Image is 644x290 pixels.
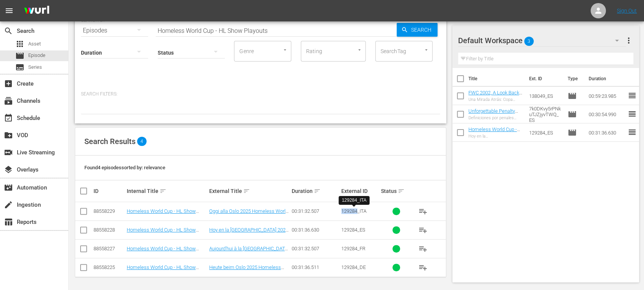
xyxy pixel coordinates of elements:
[397,23,437,37] button: Search
[423,46,430,53] button: Open
[468,115,523,120] div: Definiciones por penales inolvidables 3
[568,110,577,119] span: Episode
[414,221,432,239] button: playlist_add
[468,68,525,89] th: Title
[341,264,366,270] span: 129284_DE
[526,87,565,105] td: 138049_ES
[15,51,24,60] span: Episode
[586,123,628,142] td: 00:31:36.630
[468,126,520,138] a: Homeless World Cup - HL Show Playouts (ES)
[292,264,339,270] div: 00:31:36.511
[418,207,428,216] span: playlist_add
[292,246,339,251] div: 00:31:32.507
[94,264,124,270] div: 88558225
[18,2,55,20] img: ans4CAIJ8jUAAAAAAAAAAAAAAAAAAAAAAAAgQb4GAAAAAAAAAAAAAAAAAAAAAAAAJMjXAAAAAAAAAAAAAAAAAAAAAAAAgAT5G...
[127,264,199,276] a: Homeless World Cup - HL Show Playouts (DE)
[81,20,148,41] div: Episodes
[4,217,13,227] span: Reports
[4,165,13,174] span: Overlays
[563,68,584,89] th: Type
[84,137,136,146] span: Search Results
[28,52,45,59] span: Episode
[4,113,13,123] span: Schedule
[624,36,633,45] span: more_vert
[84,165,165,170] span: Found 4 episodes sorted by: relevance
[94,188,124,194] div: ID
[4,26,13,36] span: Search
[458,30,626,51] div: Default Workspace
[568,91,577,100] span: Episode
[127,186,207,196] div: Internal Title
[209,208,289,220] a: Oggi alla Oslo 2025 Homeless World Cup
[617,8,637,14] a: Sign Out
[398,188,405,194] span: sort
[342,197,366,204] div: 129284_ITA
[526,105,565,123] td: 7k0DKvy5rPNkuTJZjyvTWQ_ES
[15,39,24,49] span: Asset
[586,87,628,105] td: 00:59:23.985
[137,137,147,146] span: 4
[414,202,432,220] button: playlist_add
[468,97,523,102] div: Una Mirada Atrás: Copa Mundial De La Fifa Catar 2022™
[314,188,321,194] span: sort
[292,186,339,196] div: Duration
[281,46,289,53] button: Open
[341,227,365,233] span: 129284_ES
[127,227,199,238] a: Homeless World Cup - HL Show Playouts (ES)
[418,244,428,253] span: playlist_add
[81,91,440,97] p: Search Filters:
[94,208,124,214] div: 88558229
[341,246,365,251] span: 129284_FR
[341,208,366,214] span: 129284_ITA
[94,227,124,233] div: 88558228
[356,46,363,53] button: Open
[408,23,437,37] span: Search
[127,208,199,220] a: Homeless World Cup - HL Show Playouts (IT)
[4,79,13,88] span: Create
[468,108,518,120] a: Unforgettable Penalty Shootouts 3 (ES)
[568,128,577,137] span: Episode
[628,109,637,118] span: reorder
[292,208,339,214] div: 00:31:32.507
[624,31,633,50] button: more_vert
[243,188,250,194] span: sort
[418,263,428,272] span: playlist_add
[4,148,13,157] span: Live Streaming
[4,131,13,140] span: VOD
[209,227,289,238] a: Hoy en la [GEOGRAPHIC_DATA] 2025 Homeless World Cup
[15,63,24,72] span: Series
[127,246,199,257] a: Homeless World Cup - HL Show Playouts (FR)
[526,123,565,142] td: 129284_ES
[209,186,289,196] div: External Title
[418,225,428,235] span: playlist_add
[28,63,42,71] span: Series
[381,186,412,196] div: Status
[5,6,14,15] span: menu
[4,183,13,192] span: Automation
[28,40,41,48] span: Asset
[292,227,339,233] div: 00:31:36.630
[4,96,13,105] span: Channels
[584,68,630,89] th: Duration
[209,264,284,276] a: Heute beim Oslo 2025 Homeless World Cup
[468,134,523,139] div: Hoy en la [GEOGRAPHIC_DATA] 2025 Homeless World Cup
[628,128,637,137] span: reorder
[94,246,124,251] div: 88558227
[160,188,166,194] span: sort
[4,200,13,209] span: Ingestion
[209,246,289,257] a: Aujourd'hui à la [GEOGRAPHIC_DATA] 2025 Homeless World Cup
[468,90,522,101] a: FWC 2002, A Look Back: 2022 FWC Qatar (ES)
[341,188,379,194] div: External ID
[628,91,637,100] span: reorder
[414,258,432,277] button: playlist_add
[586,105,628,123] td: 00:30:54.990
[414,240,432,258] button: playlist_add
[524,33,534,49] span: 3
[525,68,563,89] th: Ext. ID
